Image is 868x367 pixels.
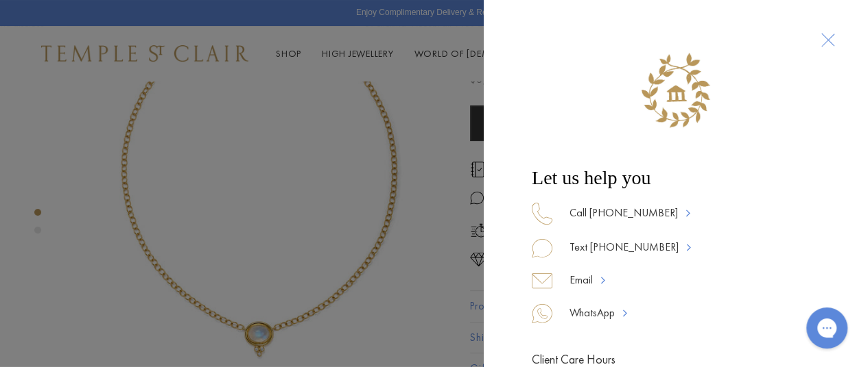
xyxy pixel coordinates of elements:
p: Let us help you [532,167,841,203]
a: Call [PHONE_NUMBER] [552,204,698,223]
a: WhatsApp [552,304,635,323]
iframe: Gorgias live chat messenger [799,303,854,353]
a: Text [PHONE_NUMBER] [552,238,699,257]
a: Email [552,271,613,290]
